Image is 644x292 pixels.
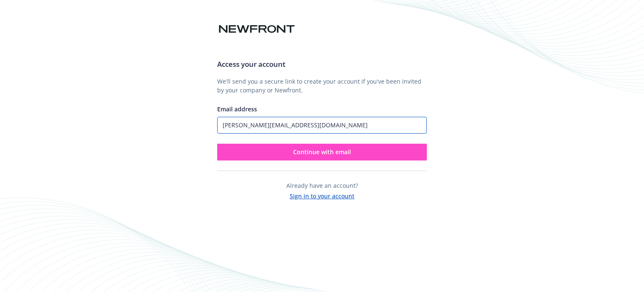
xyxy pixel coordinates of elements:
p: We'll send you a secure link to create your account if you've been invited by your company or New... [217,77,427,95]
input: Enter your email [217,117,427,134]
h3: Access your account [217,59,427,70]
button: Continue with email [217,144,427,160]
img: Newfront logo [217,22,296,37]
span: Already have an account? [286,182,358,189]
span: Email address [217,105,257,113]
button: Sign in to your account [290,190,354,200]
span: Continue with email [293,148,351,156]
